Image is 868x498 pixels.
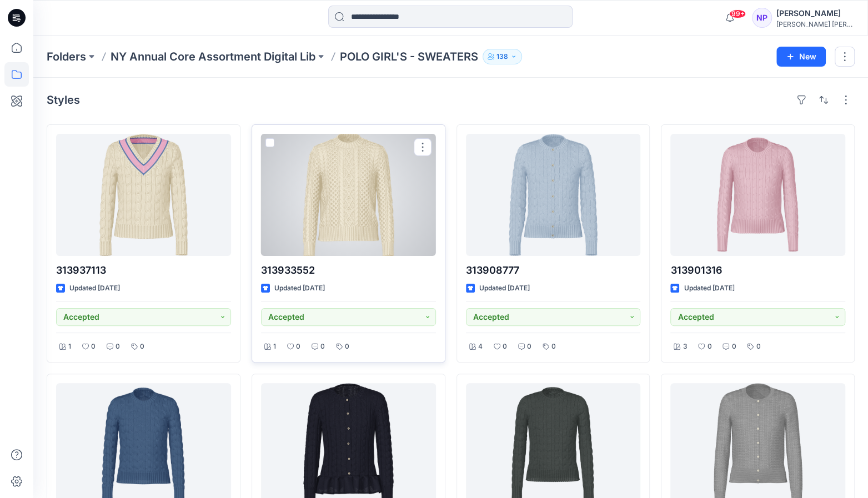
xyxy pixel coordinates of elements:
span: 99+ [729,9,746,18]
div: [PERSON_NAME] [776,7,854,20]
p: 0 [756,341,760,353]
p: Updated [DATE] [274,283,325,294]
div: [PERSON_NAME] [PERSON_NAME] [776,20,854,28]
a: NY Annual Core Assortment Digital Lib [111,49,315,64]
a: 313901316 [670,134,845,256]
a: 313933552 [261,134,436,256]
p: 0 [527,341,531,353]
p: 0 [91,341,96,353]
p: 0 [707,341,711,353]
p: 3 [683,341,687,353]
p: 0 [116,341,120,353]
a: 313937113 [56,134,231,256]
h4: Styles [47,93,80,107]
button: New [776,47,826,67]
a: Folders [47,49,86,64]
p: 0 [731,341,736,353]
p: 4 [478,341,483,353]
p: 313901316 [670,263,845,278]
p: 0 [320,341,325,353]
p: Updated [DATE] [69,283,120,294]
a: 313908777 [466,134,641,256]
p: Updated [DATE] [479,283,530,294]
p: 0 [296,341,300,353]
p: 138 [496,51,508,63]
p: 0 [503,341,507,353]
p: 1 [273,341,276,353]
p: 0 [551,341,556,353]
p: Updated [DATE] [684,283,734,294]
button: 138 [483,49,522,64]
div: NP [752,8,772,28]
p: 0 [140,341,144,353]
p: 313933552 [261,263,436,278]
p: 0 [345,341,349,353]
p: 313937113 [56,263,231,278]
p: 313908777 [466,263,641,278]
p: 1 [68,341,71,353]
p: POLO GIRL'S - SWEATERS [340,49,478,64]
